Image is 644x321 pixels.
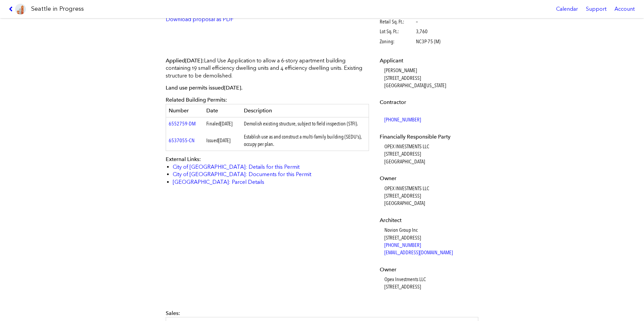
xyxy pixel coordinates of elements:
[166,97,227,103] span: Related Building Permits:
[380,38,415,45] span: Zoning:
[166,156,201,162] span: External Links:
[241,104,369,117] th: Description
[166,84,369,92] p: Land use permits issued .
[15,4,26,14] img: favicon-96x96.png
[169,120,196,127] a: 6552759-DM
[380,18,415,25] span: Retail Sq. Ft.:
[241,117,369,130] td: Demolish existing structure, subject to field inspection (STFI).
[416,28,428,35] span: 3,760
[169,137,195,144] a: 6537055-CN
[185,57,202,64] span: [DATE]
[380,175,477,182] dt: Owner
[384,185,477,207] dd: OPEX INVESTMENTS LLC [STREET_ADDRESS] [GEOGRAPHIC_DATA]
[173,179,264,185] a: [GEOGRAPHIC_DATA]: Parcel Details
[241,130,369,151] td: Establish use as and construct a multi-family building (SEDU's), occupy per plan.
[166,57,204,64] span: Applied :
[204,104,241,117] th: Date
[384,116,421,123] a: [PHONE_NUMBER]
[380,99,477,106] dt: Contractor
[380,217,477,224] dt: Architect
[416,18,418,25] span: –
[384,276,477,291] dd: Opex Investments LLC [STREET_ADDRESS]
[224,85,241,91] span: [DATE]
[166,57,369,79] p: Land Use Application to allow a 6-story apartment building containing 19 small efficiency dwellin...
[380,57,477,64] dt: Applicant
[384,242,421,248] a: [PHONE_NUMBER]
[204,117,241,130] td: Finaled
[384,67,477,89] dd: [PERSON_NAME] [STREET_ADDRESS] [GEOGRAPHIC_DATA][US_STATE]
[218,137,230,144] span: [DATE]
[166,310,478,317] div: Sales:
[384,226,477,257] dd: Novion Group Inc [STREET_ADDRESS]
[384,249,453,256] a: [EMAIL_ADDRESS][DOMAIN_NAME]
[204,130,241,151] td: Issued
[31,5,84,13] h1: Seattle in Progress
[384,143,477,165] dd: OPEX INVESTMENTS LLC [STREET_ADDRESS] [GEOGRAPHIC_DATA]
[380,28,415,35] span: Lot Sq. Ft.:
[220,120,232,127] span: [DATE]
[173,171,311,177] a: City of [GEOGRAPHIC_DATA]: Documents for this Permit
[380,133,477,141] dt: Financially Responsible Party
[380,266,477,273] dt: Owner
[416,38,440,45] span: NC3P-75 (M)
[166,16,233,22] a: Download proposal as PDF
[166,104,204,117] th: Number
[173,164,300,170] a: City of [GEOGRAPHIC_DATA]: Details for this Permit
